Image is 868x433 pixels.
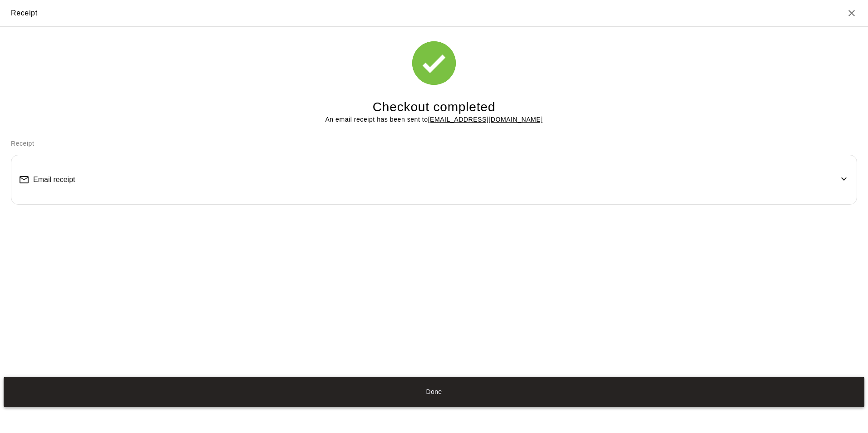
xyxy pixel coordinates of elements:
p: An email receipt has been sent to [325,115,542,124]
p: Receipt [11,139,857,148]
span: Email receipt [33,176,75,184]
h4: Checkout completed [373,99,495,115]
button: Close [846,8,857,19]
u: [EMAIL_ADDRESS][DOMAIN_NAME] [428,116,543,123]
button: Done [4,377,864,407]
div: Receipt [11,7,38,19]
